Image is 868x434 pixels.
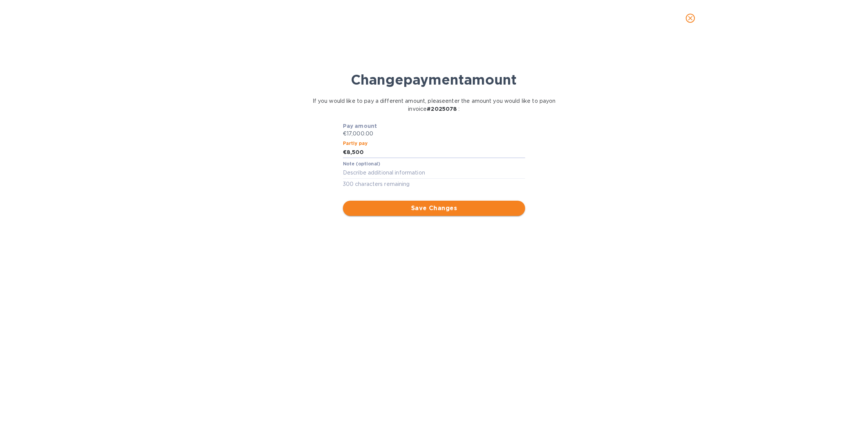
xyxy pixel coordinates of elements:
[343,201,525,216] button: Save Changes
[343,162,380,166] label: Note (optional)
[343,123,377,129] b: Pay amount
[343,130,525,138] p: €17,000.00
[349,204,519,213] span: Save Changes
[297,97,571,113] p: If you would like to pay a different amount, please enter the amount you would like to pay on inv...
[427,106,457,112] b: # 2025078
[351,71,517,88] b: Change payment amount
[347,147,525,158] input: Enter the amount you would like to pay
[343,142,368,146] label: Partly pay
[681,9,699,27] button: close
[343,147,347,158] div: €
[343,180,525,189] p: 300 characters remaining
